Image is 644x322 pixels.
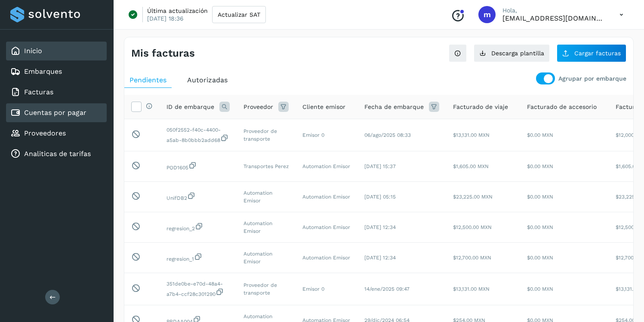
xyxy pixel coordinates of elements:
[502,14,606,22] p: mercedes@solvento.mx
[491,50,544,56] span: Descarga plantilla
[237,182,296,212] td: Automation Emisor
[502,7,606,14] p: Hola,
[364,132,411,138] span: 06/ago/2025 08:33
[527,194,553,200] span: $0.00 MXN
[296,182,357,212] td: Automation Emisor
[557,44,626,62] button: Cargar facturas
[243,102,273,111] span: Proveedor
[166,102,214,111] span: ID de embarque
[527,102,597,111] span: Facturado de accesorio
[453,224,492,230] span: $12,500.00 MXN
[453,163,489,169] span: $1,605.00 MXN
[6,144,107,163] div: Analiticas de tarifas
[237,212,296,243] td: Automation Emisor
[574,50,621,56] span: Cargar facturas
[364,194,396,200] span: [DATE] 05:15
[453,255,491,261] span: $12,700.00 MXN
[131,47,195,60] h4: Mis facturas
[187,76,228,84] span: Autorizadas
[527,163,553,169] span: $0.00 MXN
[147,7,208,15] p: Última actualización
[166,195,196,201] span: 1377ec79-8c8f-49bb-99f7-2748a4cfcb6c
[129,76,166,84] span: Pendientes
[6,124,107,143] div: Proveedores
[166,256,203,262] span: 5e7d8cf1-26e5-4932-a09b-47b24310be3c
[237,243,296,273] td: Automation Emisor
[453,102,508,111] span: Facturado de viaje
[474,44,550,62] button: Descarga plantilla
[24,88,53,96] a: Facturas
[453,194,493,200] span: $23,225.00 MXN
[558,75,626,82] p: Agrupar por embarque
[6,42,107,60] div: Inicio
[296,243,357,273] td: Automation Emisor
[364,102,424,111] span: Fecha de embarque
[237,273,296,305] td: Proveedor de transporte
[24,150,91,158] a: Analiticas de tarifas
[166,281,224,297] span: da449b6e-9404-4862-b32a-634741487276
[212,6,266,23] button: Actualizar SAT
[296,119,357,151] td: Emisor 0
[166,165,197,171] span: 4eda595c-3e6f-4bb3-a527-12244f2b1607
[364,255,396,261] span: [DATE] 12:34
[527,132,553,138] span: $0.00 MXN
[527,255,553,261] span: $0.00 MXN
[166,226,203,232] span: 2cba32d2-9041-48b4-8bcf-053415edad54
[364,163,396,169] span: [DATE] 15:37
[453,286,490,292] span: $13,131.00 MXN
[24,129,66,137] a: Proveedores
[237,119,296,151] td: Proveedor de transporte
[296,212,357,243] td: Automation Emisor
[24,47,42,55] a: Inicio
[296,273,357,305] td: Emisor 0
[453,132,490,138] span: $13,131.00 MXN
[6,83,107,102] div: Facturas
[218,12,260,18] span: Actualizar SAT
[302,102,345,111] span: Cliente emisor
[147,15,184,22] p: [DATE] 18:36
[527,224,553,230] span: $0.00 MXN
[24,67,62,75] a: Embarques
[24,108,86,117] a: Cuentas por pagar
[166,127,229,143] span: d0629c17-c7b1-40e0-a1b9-54b685b20d28
[364,286,410,292] span: 14/ene/2025 09:47
[527,286,553,292] span: $0.00 MXN
[237,151,296,182] td: Transportes Perez
[6,103,107,122] div: Cuentas por pagar
[296,151,357,182] td: Automation Emisor
[364,224,396,230] span: [DATE] 12:34
[6,62,107,81] div: Embarques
